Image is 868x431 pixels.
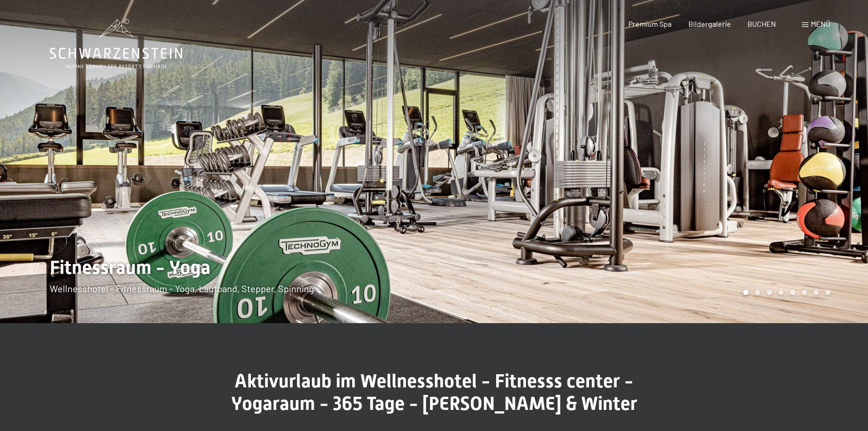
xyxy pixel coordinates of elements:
a: BUCHEN [747,19,776,28]
div: Carousel Page 2 [755,290,760,295]
div: Carousel Page 7 [814,290,819,295]
span: Aktivurlaub im Wellnesshotel - Fitnesss center - Yogaraum - 365 Tage - [PERSON_NAME] & Winter [231,370,637,415]
a: Premium Spa [628,19,672,28]
div: Carousel Page 5 [790,290,795,295]
div: Carousel Page 8 [825,290,830,295]
div: Carousel Page 4 [778,290,784,295]
div: Carousel Pagination [740,290,830,295]
span: Menü [811,19,830,28]
div: Carousel Page 1 (Current Slide) [743,290,748,295]
a: Bildergalerie [688,19,731,28]
div: Carousel Page 6 [802,290,807,295]
div: Carousel Page 3 [767,290,772,295]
